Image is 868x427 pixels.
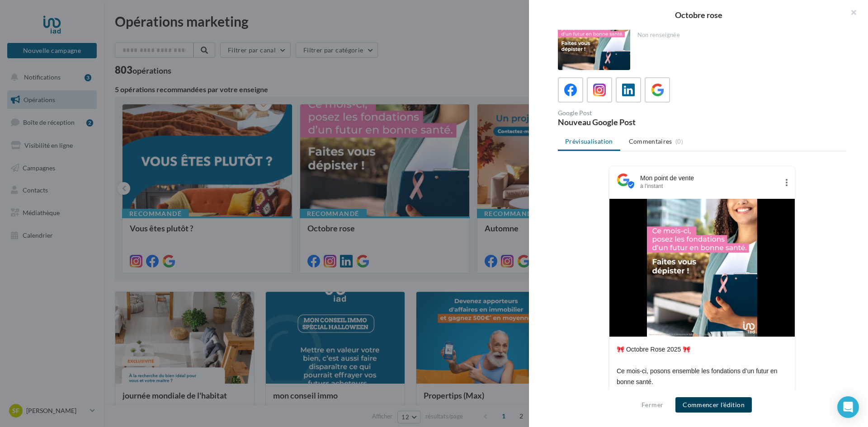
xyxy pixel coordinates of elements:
[640,174,778,183] div: Mon point de vente
[629,137,672,146] span: Commentaires
[647,199,757,337] img: Post octobre rose 2025
[543,11,854,19] div: Octobre rose
[637,31,840,39] div: Non renseignée
[640,183,778,190] div: à l'instant
[638,399,667,410] button: Fermer
[558,110,698,116] div: Google Post
[558,118,698,126] div: Nouveau Google Post
[837,396,859,418] div: Open Intercom Messenger
[675,397,752,413] button: Commencer l'édition
[675,138,683,145] span: (0)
